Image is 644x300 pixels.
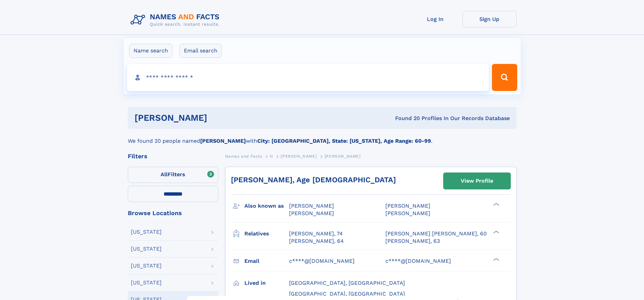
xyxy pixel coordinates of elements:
[385,203,430,209] span: [PERSON_NAME]
[127,64,489,91] input: search input
[325,154,361,159] span: [PERSON_NAME]
[289,203,334,209] span: [PERSON_NAME]
[244,228,289,239] h3: Relatives
[289,210,334,216] span: [PERSON_NAME]
[289,291,405,297] span: [GEOGRAPHIC_DATA], [GEOGRAPHIC_DATA]
[408,11,462,27] a: Log In
[492,230,500,234] div: ❯
[200,138,246,144] b: [PERSON_NAME]
[289,237,344,245] a: [PERSON_NAME], 64
[231,176,396,184] a: [PERSON_NAME], Age [DEMOGRAPHIC_DATA]
[257,138,431,144] b: City: [GEOGRAPHIC_DATA], State: [US_STATE], Age Range: 60-99
[128,153,218,159] div: Filters
[289,280,405,286] span: [GEOGRAPHIC_DATA], [GEOGRAPHIC_DATA]
[244,255,289,267] h3: Email
[385,237,440,245] a: [PERSON_NAME], 63
[492,202,500,207] div: ❯
[180,44,222,58] label: Email search
[135,114,301,122] h1: [PERSON_NAME]
[385,230,487,237] a: [PERSON_NAME] [PERSON_NAME], 60
[301,115,510,122] div: Found 20 Profiles In Our Records Database
[385,210,430,216] span: [PERSON_NAME]
[492,257,500,261] div: ❯
[244,200,289,212] h3: Also known as
[129,44,172,58] label: Name search
[461,173,493,189] div: View Profile
[128,11,225,29] img: Logo Names and Facts
[244,277,289,289] h3: Lived in
[492,64,517,91] button: Search Button
[128,167,218,183] label: Filters
[131,246,162,252] div: [US_STATE]
[128,210,218,216] div: Browse Locations
[161,171,168,178] span: All
[225,152,262,160] a: Names and Facts
[270,152,273,160] a: H
[131,229,162,235] div: [US_STATE]
[281,154,317,159] span: [PERSON_NAME]
[131,263,162,269] div: [US_STATE]
[131,280,162,285] div: [US_STATE]
[444,173,510,189] a: View Profile
[281,152,317,160] a: [PERSON_NAME]
[128,129,517,145] div: We found 20 people named with .
[270,154,273,159] span: H
[289,230,343,237] a: [PERSON_NAME], 74
[462,11,517,27] a: Sign Up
